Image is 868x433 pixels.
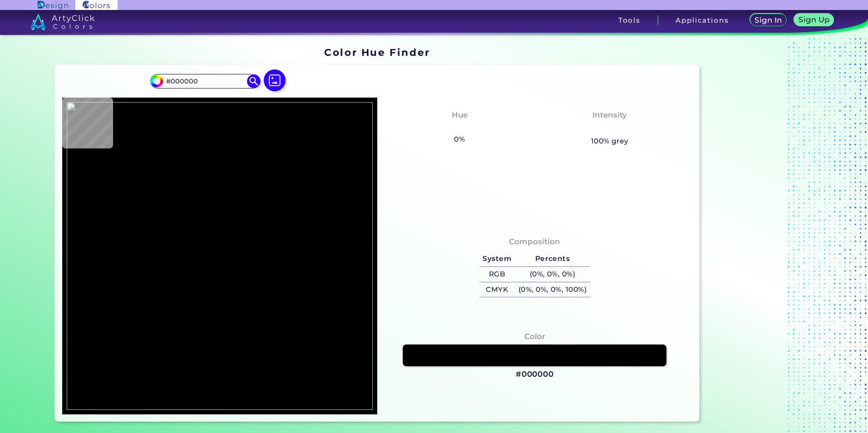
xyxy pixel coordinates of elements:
[595,123,625,134] h3: None
[515,251,590,266] h5: Percents
[676,17,729,24] h3: Applications
[479,251,515,266] h5: System
[800,16,828,23] h5: Sign Up
[524,330,545,343] h4: Color
[592,108,627,122] h4: Intensity
[479,267,515,282] h5: RGB
[38,1,68,10] img: ArtyClick Design logo
[247,74,261,88] img: icon search
[264,69,286,91] img: icon picture
[516,369,554,380] h3: #000000
[515,267,590,282] h5: (0%, 0%, 0%)
[451,133,469,145] h5: 0%
[67,102,373,410] img: 65f6a30f-3354-454c-be5f-074d9b39e086
[30,14,94,30] img: logo_artyclick_colors_white.svg
[796,15,832,26] a: Sign Up
[324,45,430,59] h1: Color Hue Finder
[509,235,560,248] h4: Composition
[703,44,817,425] iframe: Advertisement
[452,108,468,122] h4: Hue
[515,282,590,297] h5: (0%, 0%, 0%, 100%)
[618,17,641,24] h3: Tools
[444,123,475,134] h3: None
[591,135,629,147] h5: 100% grey
[163,75,247,87] input: type color..
[756,17,780,24] h5: Sign In
[752,15,785,26] a: Sign In
[479,282,515,297] h5: CMYK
